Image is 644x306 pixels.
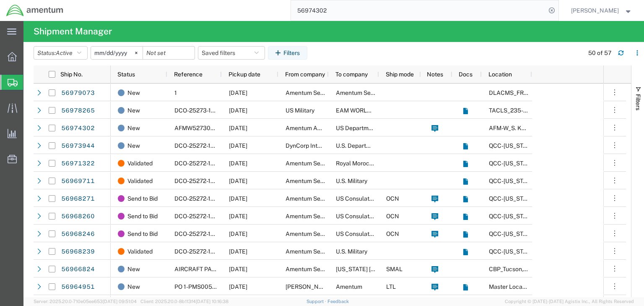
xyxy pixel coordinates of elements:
span: U.S. Department of Defense [336,142,411,149]
span: New [127,137,140,154]
span: New [127,84,140,102]
span: QCC-Texas [489,178,535,184]
span: From company [285,71,325,78]
span: Master Location [489,283,532,290]
span: Amentum Services, Inc. [286,230,348,237]
span: AFM-W_S. Korea [489,125,534,131]
a: 56968246 [61,228,95,241]
span: 09/30/2025 [229,283,247,290]
img: logo [6,4,64,17]
a: 56973944 [61,139,95,153]
span: DCO-25272-168848 [174,178,229,184]
span: DCO-25272-168842 [174,195,229,202]
span: DLACMS_FRCSW_North Island (UA0108) [489,89,600,96]
span: Status [117,71,135,78]
span: Filters [635,94,641,110]
span: Reference [174,71,203,78]
span: New [127,102,140,119]
span: Amentum Services, Inc [286,266,347,272]
span: DCO-25272-168852 [174,160,229,167]
span: Validated [127,172,153,190]
input: Not set [143,47,195,59]
button: Saved filters [198,46,265,60]
span: 09/29/2025 [229,142,247,149]
span: DCO-25272-168839 [174,248,229,255]
span: To company [335,71,368,78]
span: Client: 2025.20.0-8b113f4 [140,299,229,304]
input: Search for shipment number, reference number [291,0,546,21]
span: Validated [127,243,153,260]
button: Filters [268,46,307,60]
span: 09/29/2025 [229,160,247,167]
span: DCO-25272-168841 [174,213,228,220]
span: New [127,260,140,278]
a: Support [306,299,327,304]
span: Send to Bid [127,225,158,243]
span: Send to Bid [127,190,158,207]
span: QCC-Texas [489,160,535,167]
span: US Department of Defense [336,125,409,131]
span: NEBRASKA ARMES AVIATION, LLC [336,266,458,272]
span: U.S. Military [336,248,367,255]
span: 09/29/2025 [229,248,247,255]
span: 09/29/2025 [229,178,247,184]
button: Status:Active [34,46,88,60]
span: Amentum Services, Inc. [286,178,348,184]
a: 56964951 [61,280,95,294]
span: 10/07/2025 [229,195,247,202]
span: EAM WORLDWIDE [336,107,386,114]
span: QCC-Texas [489,213,535,220]
span: QCC-Texas [489,142,535,149]
span: CBP_Tucson, AZ_WTU [489,266,584,272]
span: Amentum Services, Inc. [286,213,348,220]
span: OCN [386,213,399,220]
a: 56979073 [61,86,95,100]
span: DCO-25273-168866 [174,107,230,114]
span: Location [488,71,512,78]
span: US Consulate General [336,195,395,202]
span: Copyright © [DATE]-[DATE] Agistix Inc., All Rights Reserved [505,298,634,305]
span: SMAL [386,266,402,272]
a: 56978265 [61,104,95,118]
span: 10/07/2025 [229,213,247,220]
span: New [127,278,140,296]
span: [DATE] 09:51:04 [103,299,137,304]
span: Amentum [336,283,362,290]
a: 56966824 [61,263,95,276]
a: 56971322 [61,157,95,170]
a: 56968260 [61,210,95,223]
span: Royal Moroccan Air Force [336,160,405,167]
a: Feedback [327,299,349,304]
span: 09/29/2025 [229,266,247,272]
span: US Military [286,107,314,114]
span: Notes [427,71,443,78]
span: 1 [174,89,177,96]
span: OCN [386,230,399,237]
span: Send to Bid [127,207,158,225]
span: AFMW52730001 [174,125,221,131]
div: 50 of 57 [588,49,611,58]
span: 09/30/2025 [229,89,247,96]
a: 56974302 [61,122,95,135]
span: QCC-Texas [489,195,535,202]
a: 56968271 [61,192,95,206]
span: DCO-25272-168840 [174,230,229,237]
span: Amentum AFM-W Alaska [286,125,366,131]
span: Amentum Services, Inc. [286,248,348,255]
button: [PERSON_NAME] [571,5,633,16]
h4: Shipment Manager [34,21,112,42]
span: DynCorp International LLC [286,142,357,149]
span: Pickup date [229,71,260,78]
span: US Consulate General [336,230,395,237]
span: OCN [386,195,399,202]
span: LTL [386,283,396,290]
span: 10/07/2025 [229,230,247,237]
span: QCC-Texas [489,248,535,255]
input: Not set [91,47,143,59]
span: [DATE] 10:16:38 [196,299,229,304]
span: AIRCRAFT PARTS 22718 [174,266,240,272]
span: Active [56,50,73,56]
span: Amentum Services, Inc. [286,89,348,96]
span: Chris Haes [571,6,619,15]
span: Validated [127,154,153,172]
